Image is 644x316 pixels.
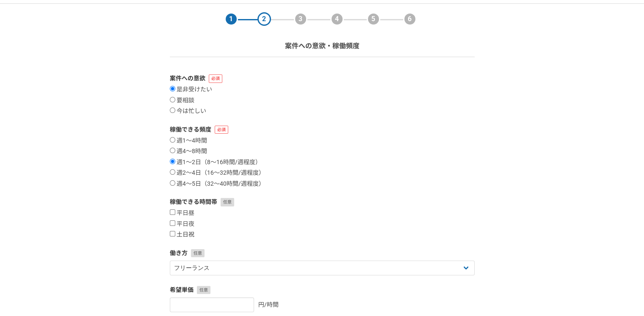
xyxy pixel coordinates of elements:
[170,97,194,104] label: 要相談
[294,12,307,26] div: 3
[170,86,212,93] label: 是非受けたい
[170,231,175,236] input: 土日祝
[170,209,175,215] input: 平日昼
[170,107,206,115] label: 今は忙しい
[285,41,359,51] p: 案件への意欲・稼働頻度
[170,220,175,226] input: 平日夜
[170,231,194,239] label: 土日祝
[170,209,194,217] label: 平日昼
[170,220,194,228] label: 平日夜
[170,125,475,134] label: 稼働できる頻度
[224,12,238,26] div: 1
[170,137,175,143] input: 週1〜4時間
[170,159,175,164] input: 週1〜2日（8〜16時間/週程度）
[170,249,475,258] label: 働き方
[170,169,175,175] input: 週2〜4日（16〜32時間/週程度）
[170,159,261,166] label: 週1〜2日（8〜16時間/週程度）
[170,198,475,206] label: 稼働できる時間帯
[170,169,265,177] label: 週2〜4日（16〜32時間/週程度）
[170,74,475,83] label: 案件への意欲
[170,137,207,145] label: 週1〜4時間
[170,180,175,186] input: 週4〜5日（32〜40時間/週程度）
[170,86,175,91] input: 是非受けたい
[170,180,265,188] label: 週4〜5日（32〜40時間/週程度）
[367,12,380,26] div: 5
[170,286,475,294] label: 希望単価
[170,148,207,155] label: 週4〜8時間
[403,12,417,26] div: 6
[170,107,175,113] input: 今は忙しい
[170,148,175,153] input: 週4〜8時間
[257,12,271,26] div: 2
[258,301,279,308] span: 円/時間
[170,97,175,102] input: 要相談
[330,12,344,26] div: 4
